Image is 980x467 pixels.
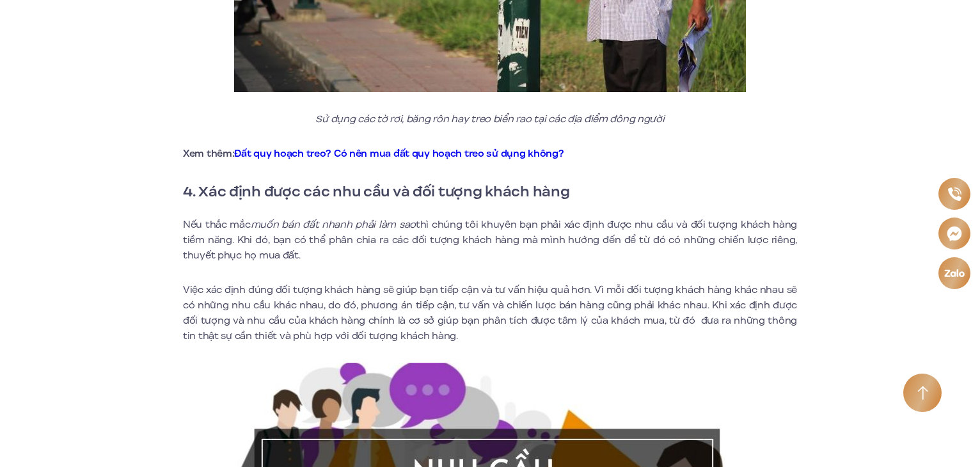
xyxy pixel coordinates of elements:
img: Zalo icon [944,269,965,277]
img: Messenger icon [947,226,962,241]
img: Arrow icon [917,386,928,400]
em: muốn bán đất nhanh phải làm sao [251,218,416,232]
p: Nếu thắc mắc thì chúng tôi khuyên bạn phải xác định được nhu cầu và đối tượng khách hàng tiềm năn... [183,217,797,263]
strong: Xem thêm: [183,146,564,161]
a: Đất quy hoạch treo? Có nên mua đất quy hoạch treo sử dụng không? [234,146,564,161]
p: Việc xác định đúng đối tượng khách hàng sẽ giúp bạn tiếp cận và tư vấn hiệu quả hơn. Vì mỗi đối t... [183,282,797,344]
em: Sử dụng các tờ rơi, băng rôn hay treo biển rao tại các địa điểm đông người [315,112,664,126]
img: Phone icon [947,187,961,200]
strong: 4. Xác định được các nhu cầu và đối tượng khách hàng [183,180,569,202]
